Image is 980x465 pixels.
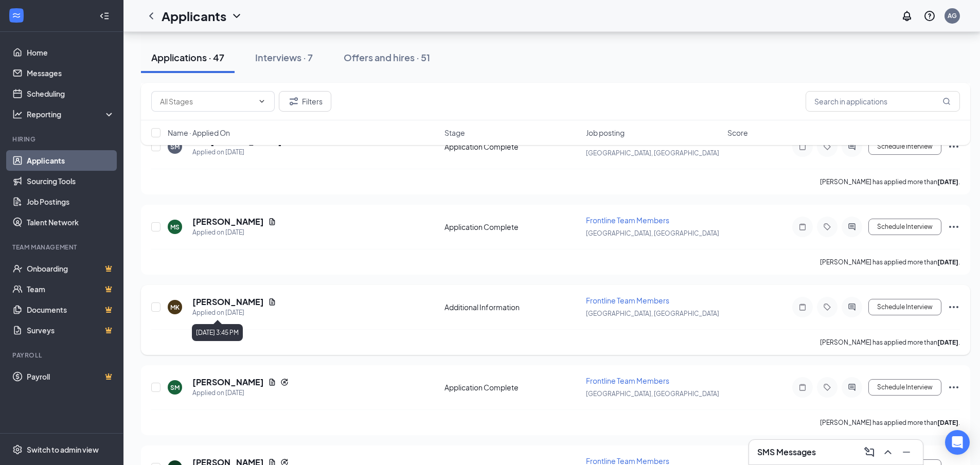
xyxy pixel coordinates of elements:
h5: [PERSON_NAME] [192,296,264,308]
button: Schedule Interview [868,219,941,235]
h1: Applicants [162,7,226,25]
svg: QuestionInfo [923,10,936,22]
svg: Note [796,223,809,231]
span: [GEOGRAPHIC_DATA], [GEOGRAPHIC_DATA] [586,310,719,317]
a: DocumentsCrown [27,299,115,320]
div: Hiring [12,135,113,144]
svg: Ellipses [948,221,960,233]
svg: Ellipses [948,381,960,394]
button: Schedule Interview [868,379,941,396]
svg: ChevronDown [230,10,243,22]
svg: Note [796,383,809,391]
b: [DATE] [937,178,958,186]
div: Team Management [12,243,113,252]
div: Application Complete [444,382,580,392]
a: Applicants [27,150,115,171]
div: Interviews · 7 [255,51,313,64]
span: Frontline Team Members [586,216,669,225]
svg: Filter [288,95,300,108]
div: Applications · 47 [151,51,224,64]
svg: ChevronDown [258,97,266,105]
a: SurveysCrown [27,320,115,341]
div: Offers and hires · 51 [344,51,430,64]
p: [PERSON_NAME] has applied more than . [820,177,960,186]
svg: Document [268,218,276,226]
button: ChevronUp [880,444,896,460]
a: Home [27,42,115,63]
div: AG [948,11,957,20]
svg: Ellipses [948,301,960,313]
a: Job Postings [27,191,115,212]
h5: [PERSON_NAME] [192,216,264,227]
b: [DATE] [937,338,958,346]
a: Talent Network [27,212,115,233]
div: SM [170,383,180,392]
svg: Document [268,378,276,386]
svg: Reapply [280,378,289,386]
span: Name · Applied On [168,128,230,138]
a: OnboardingCrown [27,258,115,279]
h3: SMS Messages [757,446,816,458]
svg: Document [268,298,276,306]
svg: ActiveChat [846,223,858,231]
a: Sourcing Tools [27,171,115,191]
button: ComposeMessage [861,444,878,460]
b: [DATE] [937,419,958,426]
svg: Notifications [901,10,913,22]
svg: ChevronLeft [145,10,157,22]
div: Applied on [DATE] [192,227,276,238]
a: Scheduling [27,83,115,104]
svg: Analysis [12,109,23,119]
div: Payroll [12,351,113,360]
span: Frontline Team Members [586,376,669,385]
p: [PERSON_NAME] has applied more than . [820,258,960,266]
svg: Note [796,303,809,311]
svg: Tag [821,223,833,231]
button: Minimize [898,444,915,460]
div: MK [170,303,180,312]
div: MS [170,223,180,231]
svg: Settings [12,444,23,455]
a: Messages [27,63,115,83]
svg: ChevronUp [882,446,894,458]
svg: Tag [821,303,833,311]
div: Applied on [DATE] [192,308,276,318]
svg: ActiveChat [846,383,858,391]
svg: Minimize [900,446,913,458]
span: [GEOGRAPHIC_DATA], [GEOGRAPHIC_DATA] [586,229,719,237]
svg: MagnifyingGlass [942,97,951,105]
p: [PERSON_NAME] has applied more than . [820,418,960,427]
button: Schedule Interview [868,299,941,315]
div: [DATE] 3:45 PM [192,324,243,341]
div: Additional Information [444,302,580,312]
input: Search in applications [806,91,960,112]
input: All Stages [160,96,254,107]
span: Stage [444,128,465,138]
p: [PERSON_NAME] has applied more than . [820,338,960,347]
div: Switch to admin view [27,444,99,455]
a: TeamCrown [27,279,115,299]
span: Score [727,128,748,138]
div: Applied on [DATE] [192,388,289,398]
div: Open Intercom Messenger [945,430,970,455]
svg: Collapse [99,11,110,21]
svg: WorkstreamLogo [11,10,22,21]
div: Reporting [27,109,115,119]
a: PayrollCrown [27,366,115,387]
span: [GEOGRAPHIC_DATA], [GEOGRAPHIC_DATA] [586,390,719,398]
svg: ComposeMessage [863,446,876,458]
span: Frontline Team Members [586,296,669,305]
svg: ActiveChat [846,303,858,311]
span: Job posting [586,128,625,138]
h5: [PERSON_NAME] [192,377,264,388]
button: Filter Filters [279,91,331,112]
div: Application Complete [444,222,580,232]
b: [DATE] [937,258,958,266]
svg: Tag [821,383,833,391]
